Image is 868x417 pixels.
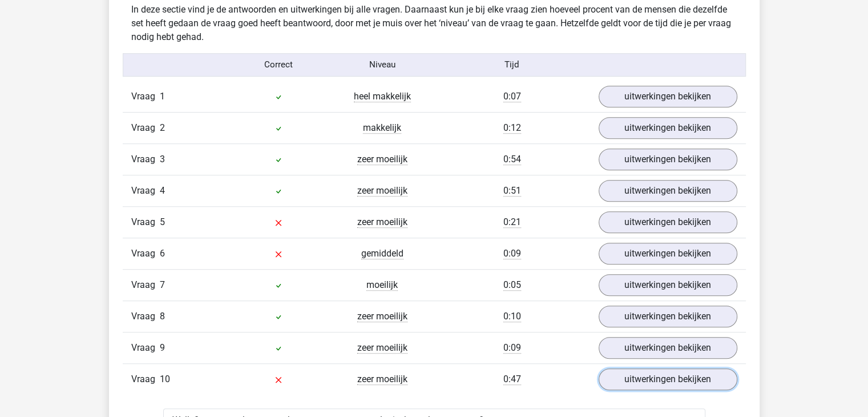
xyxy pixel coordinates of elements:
[599,337,737,359] a: uitwerkingen bekijken
[599,211,737,233] a: uitwerkingen bekijken
[160,342,165,353] span: 9
[599,149,737,170] a: uitwerkingen bekijken
[503,248,521,259] span: 0:09
[160,279,165,290] span: 7
[357,154,407,165] span: zeer moeilijk
[503,342,521,354] span: 0:09
[160,216,165,227] span: 5
[361,248,403,259] span: gemiddeld
[357,216,407,228] span: zeer moeilijk
[160,248,165,259] span: 6
[503,311,521,322] span: 0:10
[503,185,521,197] span: 0:51
[599,274,737,296] a: uitwerkingen bekijken
[131,184,160,198] span: Vraag
[357,311,407,322] span: zeer moeilijk
[160,154,165,165] span: 3
[357,185,407,197] span: zeer moeilijk
[363,122,401,134] span: makkelijk
[131,153,160,166] span: Vraag
[123,3,746,44] div: In deze sectie vind je de antwoorden en uitwerkingen bij alle vragen. Daarnaast kun je bij elke v...
[131,121,160,135] span: Vraag
[131,247,160,260] span: Vraag
[131,278,160,292] span: Vraag
[503,91,521,102] span: 0:07
[503,216,521,228] span: 0:21
[434,58,590,71] div: Tijd
[366,279,398,291] span: moeilijk
[503,154,521,165] span: 0:54
[503,122,521,134] span: 0:12
[599,368,737,390] a: uitwerkingen bekijken
[357,374,407,385] span: zeer moeilijk
[503,374,521,385] span: 0:47
[227,58,330,71] div: Correct
[599,243,737,264] a: uitwerkingen bekijken
[160,311,165,322] span: 8
[131,90,160,103] span: Vraag
[160,122,165,133] span: 2
[131,215,160,229] span: Vraag
[599,117,737,139] a: uitwerkingen bekijken
[131,341,160,355] span: Vraag
[599,86,737,107] a: uitwerkingen bekijken
[357,342,407,354] span: zeer moeilijk
[354,91,411,102] span: heel makkelijk
[330,58,434,71] div: Niveau
[131,310,160,323] span: Vraag
[599,180,737,202] a: uitwerkingen bekijken
[131,372,160,386] span: Vraag
[599,306,737,327] a: uitwerkingen bekijken
[160,91,165,102] span: 1
[160,185,165,196] span: 4
[503,279,521,291] span: 0:05
[160,374,170,384] span: 10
